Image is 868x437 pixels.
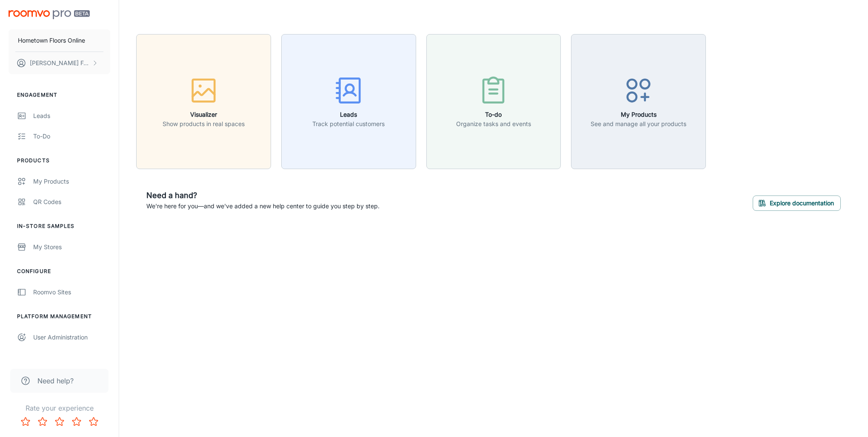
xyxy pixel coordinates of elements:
h6: Need a hand? [146,190,380,201]
button: VisualizerShow products in real spaces [136,34,271,169]
div: QR Codes [33,197,110,207]
p: [PERSON_NAME] Foulon [30,58,90,68]
p: We're here for you—and we've added a new help center to guide you step by step. [146,201,380,211]
a: My ProductsSee and manage all your products [571,97,706,105]
div: My Stores [33,242,110,252]
p: Track potential customers [312,119,385,129]
button: Explore documentation [753,195,841,211]
p: Hometown Floors Online [18,36,85,45]
a: LeadsTrack potential customers [281,97,416,105]
div: To-do [33,132,110,141]
h6: Leads [312,110,385,119]
p: See and manage all your products [591,119,686,129]
a: To-doOrganize tasks and events [426,97,561,105]
button: Hometown Floors Online [9,29,110,52]
button: [PERSON_NAME] Foulon [9,52,110,74]
p: Organize tasks and events [456,119,531,129]
div: Leads [33,111,110,121]
p: Show products in real spaces [163,119,245,129]
a: Explore documentation [753,198,841,207]
button: My ProductsSee and manage all your products [571,34,706,169]
h6: To-do [456,110,531,119]
img: Roomvo PRO Beta [9,10,90,19]
button: LeadsTrack potential customers [281,34,416,169]
h6: My Products [591,110,686,119]
div: My Products [33,177,110,186]
h6: Visualizer [163,110,245,119]
button: To-doOrganize tasks and events [426,34,561,169]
